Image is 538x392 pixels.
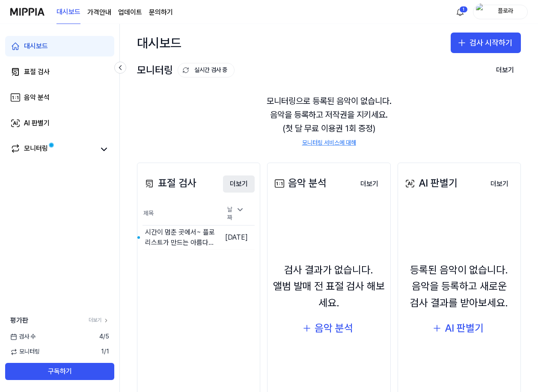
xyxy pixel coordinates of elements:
[5,113,114,134] a: AI 판별기
[489,7,522,16] div: 플로라
[5,62,114,82] a: 표절 검사
[453,5,467,19] button: 알림1
[445,320,484,336] div: AI 판별기
[24,143,48,155] div: 모니터링
[489,62,521,79] button: 더보기
[223,175,255,193] button: 더보기
[459,6,468,13] div: 1
[178,63,235,77] button: 실시간 검사 중
[24,67,50,77] div: 표절 검사
[426,318,492,339] button: AI 판별기
[354,175,385,193] a: 더보기
[24,41,48,51] div: 대시보드
[484,175,515,193] button: 더보기
[451,33,521,53] button: 검사 시작하기
[302,139,356,147] a: 모니터링 서비스에 대해
[273,175,327,191] div: 음악 분석
[484,175,515,193] a: 더보기
[315,320,353,336] div: 음악 분석
[99,333,109,341] span: 4 / 5
[5,36,114,56] a: 대시보드
[56,0,80,24] a: 대시보드
[137,62,235,78] div: 모니터링
[137,33,181,53] div: 대시보드
[137,84,521,157] div: 모니터링으로 등록된 음악이 없습니다. 음악을 등록하고 저작권을 지키세요. (첫 달 무료 이용권 1회 증정)
[5,363,114,380] button: 구독하기
[10,143,95,155] a: 모니터링
[87,7,111,18] a: 가격안내
[455,7,465,17] img: 알림
[224,203,248,225] div: 날짜
[101,347,109,356] span: 1 / 1
[217,225,255,249] td: [DATE]
[24,92,50,103] div: 음악 분석
[5,87,114,108] a: 음악 분석
[403,175,458,191] div: AI 판별기
[10,347,40,356] span: 모니터링
[118,7,142,18] a: 업데이트
[143,175,196,191] div: 표절 검사
[24,118,50,128] div: AI 판별기
[473,5,528,19] button: profile플로라
[296,318,362,339] button: 음악 분석
[10,333,36,341] span: 검사 수
[143,202,217,226] th: 제목
[223,175,255,193] a: 더보기
[403,262,515,311] div: 등록된 음악이 없습니다. 음악을 등록하고 새로운 검사 결과를 받아보세요.
[145,227,217,248] div: 시간이 멈춘 곳에서~ 플로리스트가 만드는 아름다운 꽃과 인테리어, 감성 힐링 음악~카페에서
[354,175,385,193] button: 더보기
[273,262,385,311] div: 검사 결과가 없습니다. 앨범 발매 전 표절 검사 해보세요.
[89,317,109,324] a: 더보기
[10,315,28,326] span: 평가판
[476,3,486,21] img: profile
[149,7,173,18] a: 문의하기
